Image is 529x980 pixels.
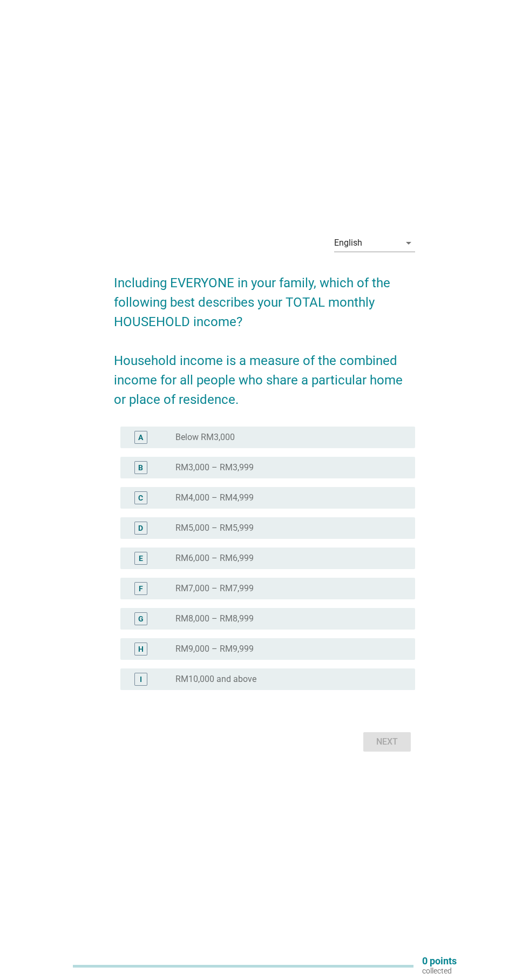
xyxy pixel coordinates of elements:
[138,462,143,473] div: B
[138,522,143,533] div: D
[175,523,254,533] label: RM5,000 – RM5,999
[175,644,254,654] label: RM9,000 – RM9,999
[140,673,142,685] div: I
[138,643,144,654] div: H
[175,492,254,503] label: RM4,000 – RM4,999
[175,553,254,564] label: RM6,000 – RM6,999
[114,262,415,409] h2: Including EVERYONE in your family, which of the following best describes your TOTAL monthly HOUSE...
[139,583,143,594] div: F
[138,613,144,624] div: G
[175,462,254,473] label: RM3,000 – RM3,999
[138,492,143,503] div: C
[402,236,415,249] i: arrow_drop_down
[175,432,235,443] label: Below RM3,000
[139,552,143,564] div: E
[138,431,143,443] div: A
[175,674,256,685] label: RM10,000 and above
[422,956,457,966] p: 0 points
[175,583,254,594] label: RM7,000 – RM7,999
[422,966,457,976] p: collected
[175,613,254,624] label: RM8,000 – RM8,999
[334,238,362,248] div: English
